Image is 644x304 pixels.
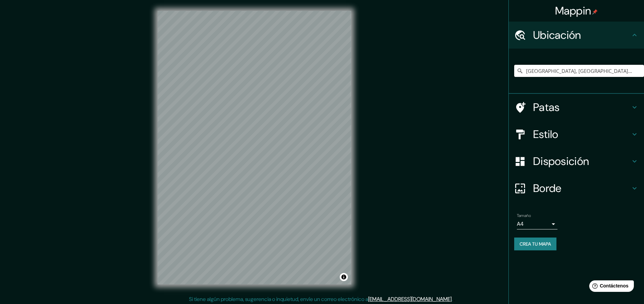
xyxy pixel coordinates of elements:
[517,219,557,229] div: A4
[533,181,562,195] font: Borde
[158,11,351,284] canvas: Mapa
[509,175,644,202] div: Borde
[514,65,644,77] input: Elige tu ciudad o zona
[517,213,531,218] font: Tamaño
[340,273,348,281] button: Activar o desactivar atribución
[533,100,560,114] font: Patas
[509,148,644,175] div: Disposición
[509,22,644,49] div: Ubicación
[555,4,591,18] font: Mappin
[514,238,556,250] button: Crea tu mapa
[368,296,452,303] a: [EMAIL_ADDRESS][DOMAIN_NAME]
[509,121,644,148] div: Estilo
[453,295,454,303] font: .
[533,28,581,42] font: Ubicación
[517,220,524,227] font: A4
[454,295,455,303] font: .
[584,278,637,297] iframe: Lanzador de widgets de ayuda
[592,9,598,15] img: pin-icon.png
[452,296,453,303] font: .
[520,241,551,247] font: Crea tu mapa
[189,296,368,303] font: Si tiene algún problema, sugerencia o inquietud, envíe un correo electrónico a
[509,94,644,121] div: Patas
[533,154,589,168] font: Disposición
[533,127,558,141] font: Estilo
